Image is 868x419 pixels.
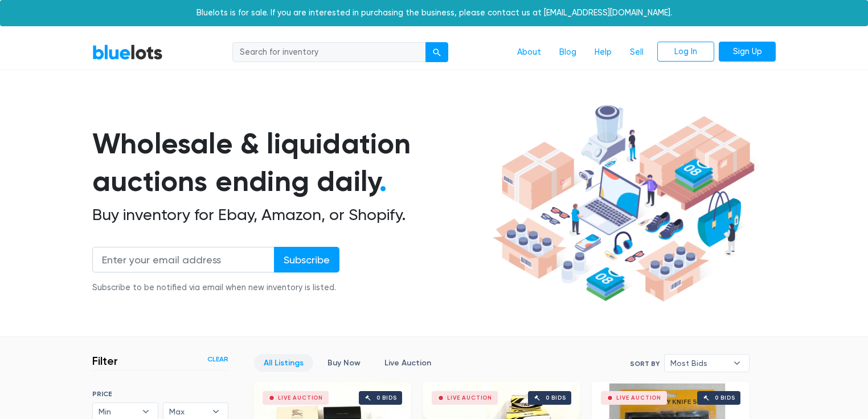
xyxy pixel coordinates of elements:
[657,42,714,62] a: Log In
[318,354,370,372] a: Buy Now
[278,395,323,401] div: Live Auction
[254,354,313,372] a: All Listings
[447,395,492,401] div: Live Auction
[92,247,275,272] input: Enter your email address
[207,354,228,364] a: Clear
[725,355,749,372] b: ▾
[379,164,387,198] span: .
[630,359,660,369] label: Sort By
[508,42,550,63] a: About
[92,282,339,294] div: Subscribe to be notified via email when new inventory is listed.
[92,205,489,225] h2: Buy inventory for Ebay, Amazon, or Shopify.
[375,354,441,372] a: Live Auction
[232,42,426,63] input: Search for inventory
[621,42,653,63] a: Sell
[715,395,735,401] div: 0 bids
[546,395,566,401] div: 0 bids
[92,125,489,201] h1: Wholesale & liquidation auctions ending daily
[376,395,397,401] div: 0 bids
[670,355,727,372] span: Most Bids
[719,42,776,62] a: Sign Up
[550,42,586,63] a: Blog
[92,390,228,398] h6: PRICE
[616,395,661,401] div: Live Auction
[489,100,759,307] img: hero-ee84e7d0318cb26816c560f6b4441b76977f77a177738b4e94f68c95b2b83dbb.png
[92,354,118,368] h3: Filter
[586,42,621,63] a: Help
[274,247,339,272] input: Subscribe
[92,44,163,60] a: BlueLots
